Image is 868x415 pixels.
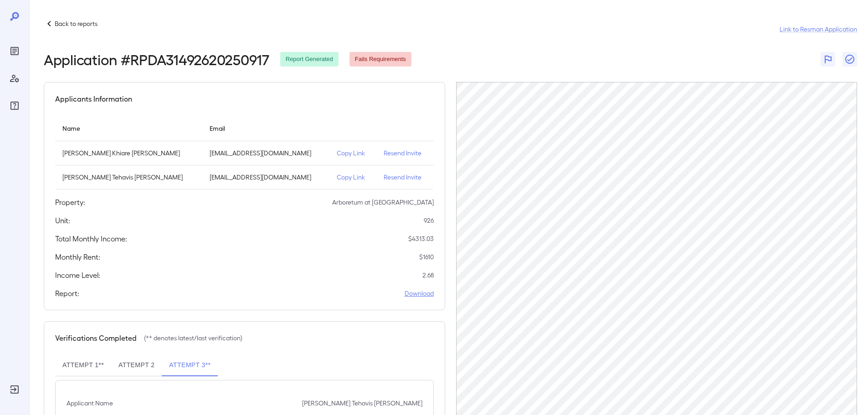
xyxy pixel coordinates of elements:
[302,399,422,408] p: [PERSON_NAME] Tehavis [PERSON_NAME]
[55,19,98,28] p: Back to reports
[780,25,857,34] a: Link to Resman Application
[210,149,322,158] p: [EMAIL_ADDRESS][DOMAIN_NAME]
[821,52,835,67] button: Flag Report
[55,197,85,208] h5: Property:
[62,173,195,182] p: [PERSON_NAME] Tehavis [PERSON_NAME]
[44,51,269,67] h2: Application # RPDA31492620250917
[55,115,434,190] table: simple table
[202,115,329,141] th: Email
[55,333,137,343] h5: Verifications Completed
[422,271,434,280] p: 2.68
[419,252,434,261] p: $ 1610
[7,98,22,113] div: FAQ
[162,354,218,376] button: Attempt 3**
[62,149,195,158] p: [PERSON_NAME] Khiare [PERSON_NAME]
[384,173,426,182] p: Resend Invite
[210,173,322,182] p: [EMAIL_ADDRESS][DOMAIN_NAME]
[7,382,22,397] div: Log Out
[408,234,434,243] p: $ 4313.03
[55,233,127,244] h5: Total Monthly Income:
[337,149,369,158] p: Copy Link
[144,333,242,343] p: (** denotes latest/last verification)
[7,71,22,86] div: Manage Users
[384,149,426,158] p: Resend Invite
[55,93,132,104] h5: Applicants Information
[337,173,369,182] p: Copy Link
[55,115,202,141] th: Name
[55,270,100,281] h5: Income Level:
[55,288,79,299] h5: Report:
[55,215,70,226] h5: Unit:
[55,251,100,262] h5: Monthly Rent:
[111,354,162,376] button: Attempt 2
[405,289,434,298] a: Download
[7,44,22,58] div: Reports
[67,399,113,408] p: Applicant Name
[332,198,434,207] p: Arboretum at [GEOGRAPHIC_DATA]
[55,354,111,376] button: Attempt 1**
[842,52,857,67] button: Close Report
[280,55,339,64] span: Report Generated
[349,55,411,64] span: Fails Requirements
[424,216,434,225] p: 926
